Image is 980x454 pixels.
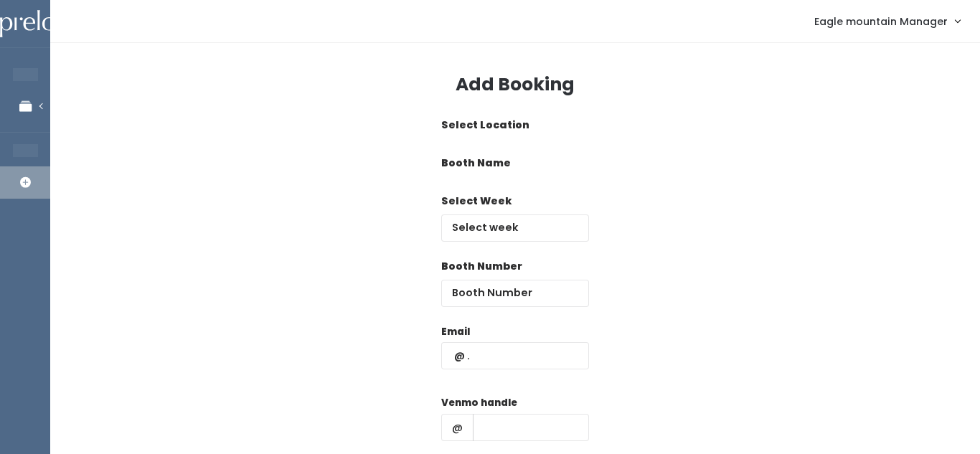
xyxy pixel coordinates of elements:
span: Eagle mountain Manager [814,14,948,29]
label: Booth Number [441,259,522,274]
label: Email [441,325,470,339]
input: Select week [441,214,589,242]
label: Select Week [441,194,512,209]
h3: Add Booking [456,75,575,95]
label: Select Location [441,118,529,133]
label: Booth Name [441,156,511,171]
label: Venmo handle [441,396,517,410]
input: @ . [441,342,589,369]
input: Booth Number [441,280,589,307]
span: @ [441,414,473,441]
a: Eagle mountain Manager [800,6,974,37]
